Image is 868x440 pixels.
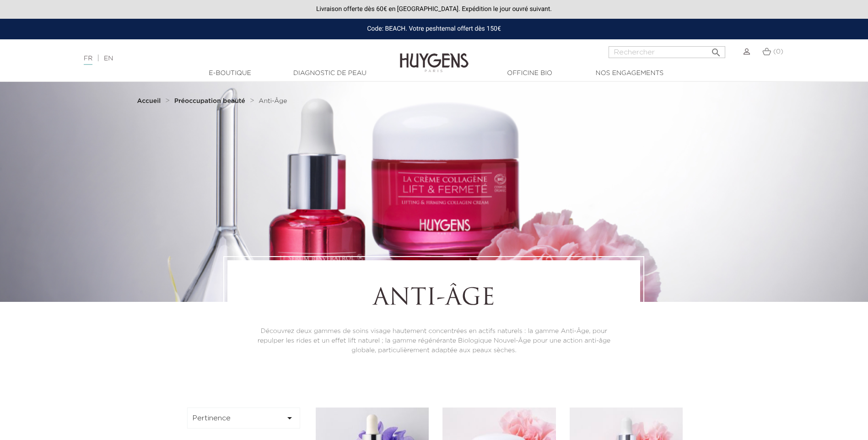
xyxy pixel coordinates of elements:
[711,44,722,55] i: 
[174,98,245,104] strong: Préoccupation beauté
[79,53,355,64] div: |
[609,46,725,58] input: Rechercher
[259,98,287,104] span: Anti-Âge
[484,69,576,78] a: Officine Bio
[104,55,113,62] a: EN
[773,48,783,55] span: (0)
[137,97,163,105] a: Accueil
[400,38,469,74] img: Huygens
[187,408,301,429] button: Pertinence
[137,98,161,104] strong: Accueil
[708,43,724,56] button: 
[253,327,615,355] p: Découvrez deux gammes de soins visage hautement concentrées en actifs naturels : la gamme Anti-Âg...
[84,55,92,65] a: FR
[253,285,615,313] h1: Anti-Âge
[584,69,675,78] a: Nos engagements
[184,69,276,78] a: E-Boutique
[259,97,287,105] a: Anti-Âge
[284,69,376,78] a: Diagnostic de peau
[174,97,248,105] a: Préoccupation beauté
[284,413,295,424] i: 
